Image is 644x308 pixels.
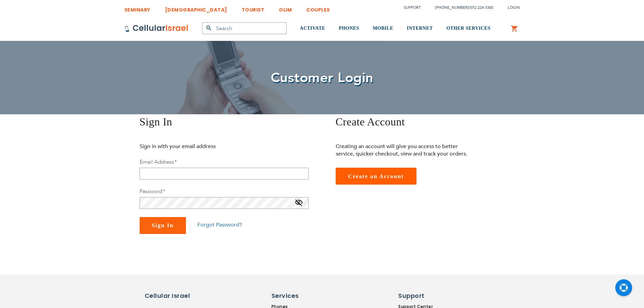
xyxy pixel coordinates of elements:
[279,2,292,14] a: OLIM
[435,5,469,10] a: [PHONE_NUMBER]
[165,2,227,14] a: [DEMOGRAPHIC_DATA]
[140,116,172,128] span: Sign In
[373,26,393,31] span: MOBILE
[300,26,325,31] span: ACTIVATE
[271,69,374,87] span: Customer Login
[140,158,176,166] label: Email Address
[339,26,359,31] span: PHONES
[271,291,329,300] h6: Services
[202,22,287,34] input: Search
[140,217,186,234] button: Sign In
[242,2,265,14] a: TOURIST
[336,116,405,128] span: Create Account
[446,26,491,31] span: OTHER SERVICES
[407,26,433,31] span: INTERNET
[124,24,189,32] img: Cellular Israel Logo
[197,221,242,229] a: Forgot Password?
[373,16,393,41] a: MOBILE
[336,143,473,158] p: Creating an account will give you access to better service, quicker checkout, view and track your...
[398,291,438,300] h6: Support
[339,16,359,41] a: PHONES
[404,5,421,10] a: Support
[336,168,416,185] a: Create an Account
[140,143,277,150] p: Sign in with your email address
[428,3,493,13] li: /
[508,5,520,10] span: Login
[470,5,493,10] a: 072-224-3300
[140,188,165,195] label: Password
[348,173,404,180] span: Create an Account
[300,16,325,41] a: ACTIVATE
[152,222,174,229] span: Sign In
[124,2,150,14] a: SEMINARY
[407,16,433,41] a: INTERNET
[140,168,309,180] input: Email
[306,2,330,14] a: COUPLES
[145,291,202,300] h6: Cellular Israel
[446,16,491,41] a: OTHER SERVICES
